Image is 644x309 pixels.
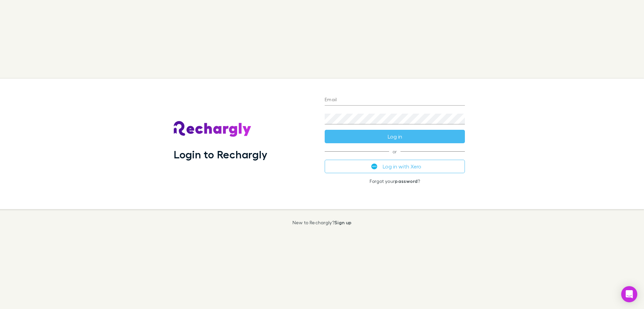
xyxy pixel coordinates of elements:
img: Xero's logo [371,163,377,169]
p: Forgot your ? [325,179,465,184]
a: password [395,178,418,184]
h1: Login to Rechargly [174,148,267,161]
div: Open Intercom Messenger [621,286,637,302]
button: Log in with Xero [325,160,465,173]
a: Sign up [334,220,352,225]
p: New to Rechargly? [292,220,352,225]
span: or [325,151,465,152]
button: Log in [325,130,465,143]
img: Rechargly's Logo [174,121,252,137]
